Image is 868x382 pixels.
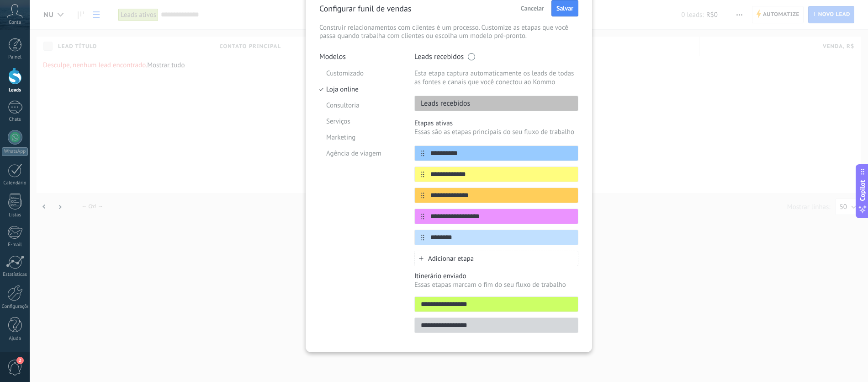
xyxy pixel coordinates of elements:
[2,180,28,186] div: Calendário
[16,357,24,364] span: 2
[319,52,401,61] p: Modelos
[319,113,401,129] li: Serviços
[414,52,464,61] p: Leads recebidos
[2,87,28,93] div: Leads
[2,242,28,248] div: E-mail
[556,5,573,11] span: Salvar
[2,336,28,342] div: Ajuda
[319,65,401,81] li: Customizado
[319,129,401,145] li: Marketing
[319,3,411,14] p: Configurar funil de vendas
[319,81,401,97] li: Loja online
[415,99,470,108] p: Leads recebidos
[9,20,21,26] span: Conta
[319,24,578,40] p: Construir relacionamentos com clientes é um processo. Customize as etapas que você passa quando t...
[2,54,28,60] div: Painel
[414,69,578,86] p: Esta etapa captura automaticamente os leads de todas as fontes e canais que você conectou ao Kommo
[858,180,867,201] span: Copilot
[2,304,28,310] div: Configurações
[414,280,578,289] p: Essas etapas marcam o fim do seu fluxo de trabalho
[414,272,578,280] p: Itinerário enviado
[428,254,474,263] span: Adicionar etapa
[414,119,578,128] p: Etapas ativas
[2,147,28,156] div: WhatsApp
[517,1,548,15] button: Cancelar
[414,128,578,136] p: Essas são as etapas principais do seu fluxo de trabalho
[319,97,401,113] li: Consultoria
[319,145,401,161] li: Agência de viagem
[2,117,28,123] div: Chats
[2,212,28,218] div: Listas
[521,5,544,11] span: Cancelar
[2,272,28,278] div: Estatísticas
